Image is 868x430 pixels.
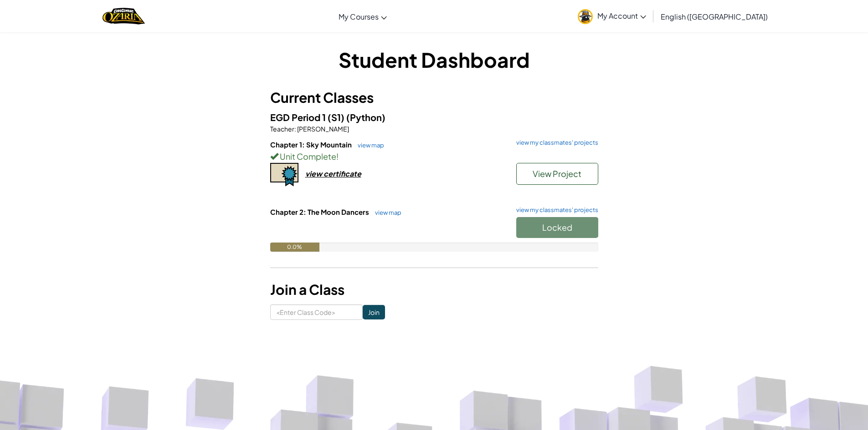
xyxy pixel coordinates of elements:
[597,11,646,20] span: My Account
[336,151,339,162] span: !
[270,207,370,216] span: Chapter 2: The Moon Dancers
[363,305,385,319] input: Join
[270,169,361,178] a: view certificate
[533,168,581,179] span: View Project
[270,304,363,320] input: <Enter Class Code>
[270,140,353,149] span: Chapter 1: Sky Mountain
[516,163,598,185] button: View Project
[296,125,349,133] span: [PERSON_NAME]
[270,46,598,74] h1: Student Dashboard
[294,125,296,133] span: :
[346,111,385,123] span: (Python)
[661,12,768,21] span: English ([GEOGRAPHIC_DATA])
[656,4,772,29] a: English ([GEOGRAPHIC_DATA])
[370,209,401,216] a: view map
[103,7,145,25] a: Ozaria by CodeCombat logo
[270,243,319,252] div: 0.0%
[270,125,294,133] span: Teacher
[353,142,384,149] a: view map
[573,2,651,30] a: My Account
[103,7,145,25] img: Home
[278,151,336,162] span: Unit Complete
[339,12,379,21] span: My Courses
[270,87,598,108] h3: Current Classes
[270,163,298,187] img: certificate-icon.png
[578,9,593,24] img: avatar
[512,140,598,146] a: view my classmates' projects
[305,169,361,178] div: view certificate
[270,279,598,300] h3: Join a Class
[512,207,598,213] a: view my classmates' projects
[270,111,346,123] span: EGD Period 1 (S1)
[334,4,391,29] a: My Courses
